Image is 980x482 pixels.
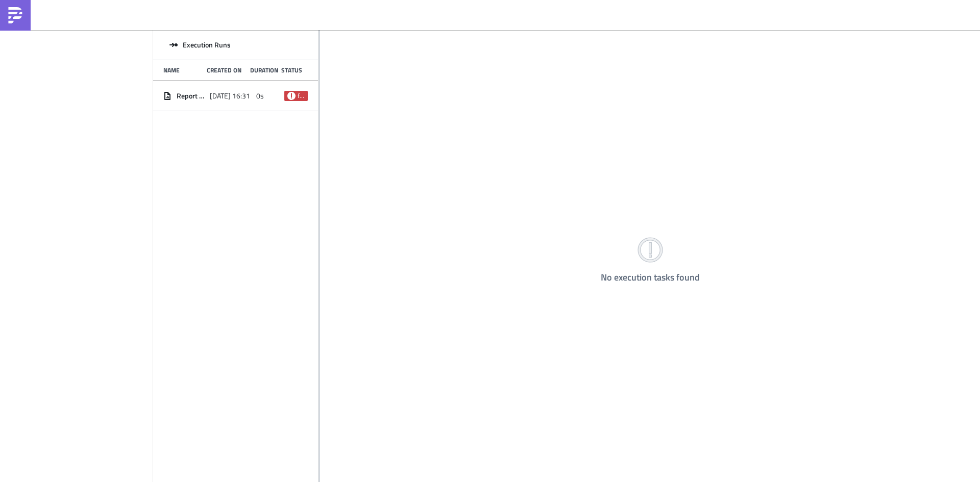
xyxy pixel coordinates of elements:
span: failed [287,92,296,100]
div: Created On [207,66,245,74]
span: 0s [256,91,264,100]
div: Status [281,66,303,74]
span: failed [298,92,305,100]
div: Name [163,66,202,74]
img: PushMetrics [7,7,23,23]
span: Report [DATE] [177,91,205,100]
span: Execution Runs [183,40,231,49]
h4: No execution tasks found [601,272,700,283]
div: Duration [250,66,276,74]
span: [DATE] 16:31 [210,91,250,100]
